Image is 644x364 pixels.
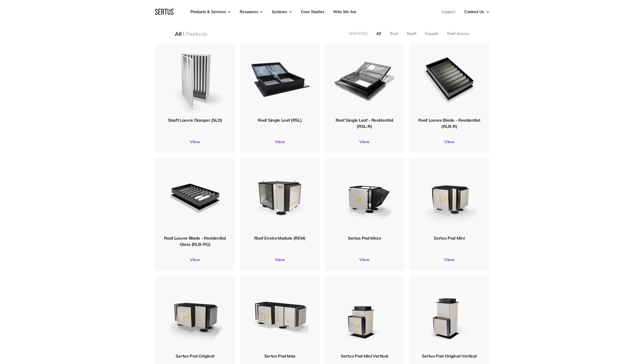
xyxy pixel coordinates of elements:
div: Roof [390,31,398,36]
a: Case Studies [301,9,325,14]
a: View [409,257,489,262]
span: Sertus Pod Micro [348,235,381,241]
span: Roof Louvre Blade - Residential (RLB-R) [418,117,480,129]
iframe: Chat Widget [547,302,644,364]
a: Who We Are [333,9,357,14]
div: Shaft [407,31,417,36]
span: Shaft Louvre Damper (SLD) [168,117,222,123]
a: Resources [240,9,263,14]
a: Support [442,9,456,14]
span: Roof Single Leaf (RSL) [258,117,302,123]
a: Products & Services [190,9,231,14]
div: Roof Access [447,31,469,36]
div: Façade [425,31,439,36]
span: Sertus Pod Max [264,353,296,359]
a: View [240,257,320,262]
a: View [325,257,405,262]
div: All [377,31,381,36]
div: Products [186,30,207,37]
a: Contact Us [465,9,489,14]
span: Roof Single Leaf - Residential (RSL-R) [336,117,393,129]
a: View [240,139,320,144]
a: View [155,139,235,144]
span: Sertus Pod Original [176,353,214,359]
a: Systems [272,9,292,14]
span: Sertus Pod Original Vertical [422,353,476,359]
div: Showing: [349,31,368,36]
span: Roof Enviro Module (REM) [254,235,305,241]
span: Sertus Pod Mini [434,235,465,241]
span: Roof Louvre Blade - Residential Glass (RLB-RG) [164,235,226,247]
a: View [155,257,235,262]
a: View [325,139,405,144]
a: View [409,139,489,144]
span: Sertus Pod Mini Vertical [341,353,388,359]
div: All [175,30,182,37]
